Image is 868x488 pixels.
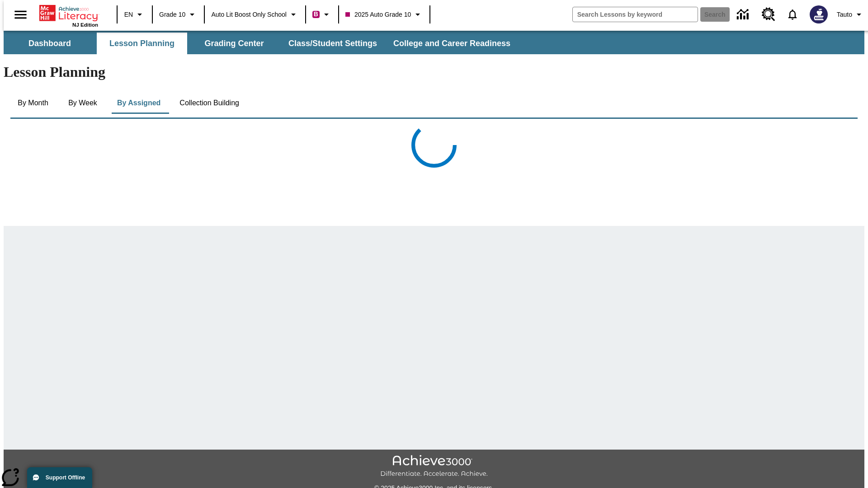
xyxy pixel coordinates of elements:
[211,10,287,19] span: Auto Lit Boost only School
[309,6,335,23] button: Boost Class color is violet red. Change class color
[756,2,781,27] a: Resource Center, Will open in new tab
[7,1,34,28] button: Open side menu
[4,33,519,54] div: SubNavbar
[208,6,302,23] button: School: Auto Lit Boost only School, Select your school
[27,467,92,488] button: Support Offline
[46,474,85,481] span: Support Offline
[10,92,56,114] button: By Month
[345,10,411,19] span: 2025 Auto Grade 10
[314,9,318,20] span: B
[4,31,864,54] div: SubNavbar
[837,10,852,19] span: Tauto
[380,455,488,478] img: Achieve3000 Differentiate Accelerate Achieve
[781,3,804,26] a: Notifications
[120,6,149,23] button: Language: EN, Select a language
[5,33,95,54] button: Dashboard
[833,6,868,23] button: Profile/Settings
[39,4,98,22] a: Home
[731,2,756,27] a: Data Center
[159,10,185,19] span: Grade 10
[172,92,246,114] button: Collection Building
[281,33,384,54] button: Class/Student Settings
[4,64,864,80] h1: Lesson Planning
[124,10,133,19] span: EN
[573,7,698,22] input: search field
[804,3,833,26] button: Select a new avatar
[97,33,187,54] button: Lesson Planning
[110,92,168,114] button: By Assigned
[72,22,98,28] span: NJ Edition
[60,92,105,114] button: By Week
[39,3,98,28] div: Home
[342,6,427,23] button: Class: 2025 Auto Grade 10, Select your class
[156,6,201,23] button: Grade: Grade 10, Select a grade
[386,33,518,54] button: College and Career Readiness
[810,5,828,23] img: Avatar
[189,33,279,54] button: Grading Center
